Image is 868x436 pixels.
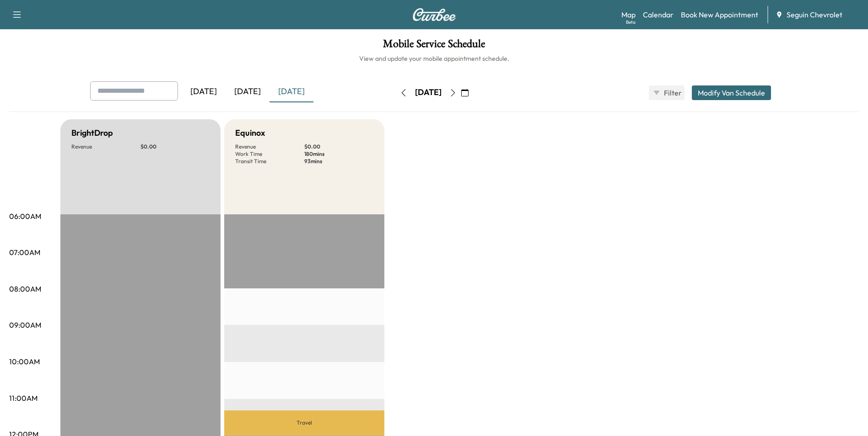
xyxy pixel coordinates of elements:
[9,54,859,63] h6: View and update your mobile appointment schedule.
[692,85,771,100] button: Modify Van Schedule
[9,319,41,330] p: 09:00AM
[9,356,40,367] p: 10:00AM
[71,143,140,150] p: Revenue
[224,410,384,436] p: Travel
[649,85,685,100] button: Filter
[71,127,113,139] h5: BrightDrop
[9,247,40,258] p: 07:00AM
[304,150,373,158] p: 180 mins
[9,393,38,404] p: 11:00AM
[235,158,304,165] p: Transit Time
[235,150,304,158] p: Work Time
[9,283,41,294] p: 08:00AM
[626,19,636,26] div: Beta
[140,143,210,150] p: $ 0.00
[643,9,674,20] a: Calendar
[787,9,842,20] span: Seguin Chevrolet
[9,38,859,54] h1: Mobile Service Schedule
[235,127,265,139] h5: Equinox
[621,9,636,20] a: MapBeta
[9,211,41,222] p: 06:00AM
[415,87,442,98] div: [DATE]
[235,143,304,150] p: Revenue
[304,143,373,150] p: $ 0.00
[412,8,456,21] img: Curbee Logo
[304,158,373,165] p: 93 mins
[182,81,226,102] div: [DATE]
[681,9,758,20] a: Book New Appointment
[226,81,270,102] div: [DATE]
[270,81,313,102] div: [DATE]
[664,87,680,98] span: Filter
